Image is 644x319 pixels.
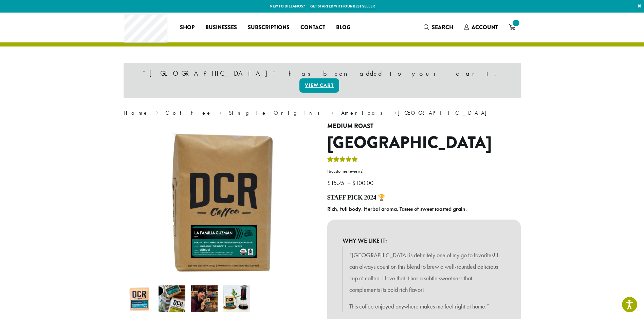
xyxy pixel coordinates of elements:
[124,63,521,98] div: “[GEOGRAPHIC_DATA]” has been added to your cart.
[124,109,149,116] a: Home
[347,179,351,187] span: –
[300,23,325,32] span: Contact
[219,107,222,117] span: ›
[223,285,250,312] img: Peru - Image 4
[349,249,499,295] p: “[GEOGRAPHIC_DATA] is definitely one of my go to favorites! I can always count on this blend to b...
[352,179,375,187] bdi: 100.00
[159,285,185,312] img: Peru - Image 2
[327,168,521,175] a: (6customer reviews)
[156,107,158,117] span: ›
[418,22,459,33] a: Search
[310,3,375,9] a: Get started with our best seller
[329,168,331,174] span: 6
[394,107,397,117] span: ›
[248,23,290,32] span: Subscriptions
[327,179,346,187] bdi: 15.75
[126,285,153,312] img: La Familia Guzman by Dillanos Coffee Roasters
[327,205,467,212] b: Rich, full body. Herbal aroma. Tastes of sweet toasted grain.
[432,23,453,31] span: Search
[327,194,521,202] h4: STAFF PICK 2024 🏆
[327,133,521,153] h1: [GEOGRAPHIC_DATA]
[135,123,305,283] img: DCR_2lb_LaFamiliaGuzman_Mockup
[331,107,334,117] span: ›
[180,23,195,32] span: Shop
[299,78,339,93] a: View cart
[229,109,324,116] a: Single Origins
[336,23,350,32] span: Blog
[124,109,521,117] nav: Breadcrumb
[341,109,387,116] a: Americas
[327,179,331,187] span: $
[349,301,499,312] p: This coffee enjoyed anywhere makes me feel right at home.”
[191,285,218,312] img: Peru - Image 3
[205,23,237,32] span: Businesses
[472,23,498,31] span: Account
[327,155,358,166] div: Rated 4.83 out of 5
[343,235,505,246] b: WHY WE LIKE IT:
[165,109,212,116] a: Coffee
[174,22,200,33] a: Shop
[352,179,355,187] span: $
[327,123,521,130] h4: Medium Roast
